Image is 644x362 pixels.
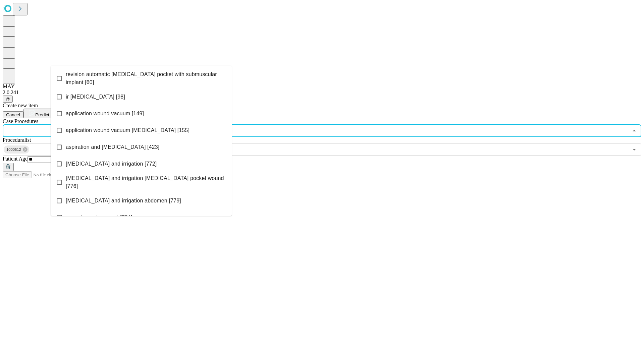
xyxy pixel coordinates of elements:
[66,126,190,134] span: application wound vacuum [MEDICAL_DATA] [155]
[6,112,20,117] span: Cancel
[3,89,641,96] div: 2.0.241
[66,93,125,101] span: ir [MEDICAL_DATA] [98]
[3,111,23,118] button: Cancel
[66,160,157,168] span: [MEDICAL_DATA] and irrigation [772]
[66,174,226,190] span: [MEDICAL_DATA] and irrigation [MEDICAL_DATA] pocket wound [776]
[66,214,132,222] span: wound vac placement [784]
[4,146,24,154] span: 1000512
[3,156,28,162] span: Patient Age
[35,112,49,117] span: Predict
[66,143,159,151] span: aspiration and [MEDICAL_DATA] [423]
[630,126,639,135] button: Close
[66,110,144,118] span: application wound vacuum [149]
[3,137,31,143] span: Proceduralist
[3,96,13,103] button: @
[66,70,226,86] span: revision automatic [MEDICAL_DATA] pocket with submuscular implant [60]
[4,145,29,154] div: 1000512
[3,118,38,124] span: Scheduled Procedure
[23,109,54,118] button: Predict
[3,103,38,108] span: Create new item
[66,197,181,205] span: [MEDICAL_DATA] and irrigation abdomen [779]
[3,83,641,89] div: MAY
[630,145,639,154] button: Open
[5,97,10,102] span: @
